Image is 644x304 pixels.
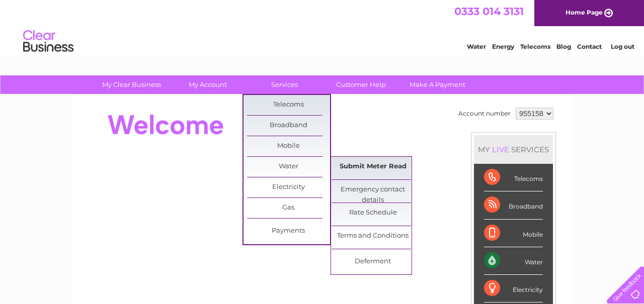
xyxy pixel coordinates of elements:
[396,75,479,94] a: Make A Payment
[247,116,330,136] a: Broadband
[484,247,543,275] div: Water
[484,220,543,247] div: Mobile
[556,43,571,50] a: Blog
[520,43,550,50] a: Telecoms
[247,177,330,197] a: Electricity
[167,75,250,94] a: My Account
[456,105,513,122] td: Account number
[467,43,486,50] a: Water
[332,157,415,177] a: Submit Meter Read
[332,252,415,272] a: Deferment
[247,95,330,115] a: Telecoms
[474,135,553,164] div: MY SERVICES
[247,136,330,156] a: Mobile
[247,157,330,177] a: Water
[319,75,403,94] a: Customer Help
[85,6,560,49] div: Clear Business is a trading name of Verastar Limited (registered in [GEOGRAPHIC_DATA] No. 3667643...
[492,43,514,50] a: Energy
[577,43,602,50] a: Contact
[611,43,634,50] a: Log out
[332,180,415,200] a: Emergency contact details
[332,203,415,223] a: Rate Schedule
[90,75,173,94] a: My Clear Business
[454,5,524,18] a: 0333 014 3131
[484,275,543,302] div: Electricity
[484,191,543,219] div: Broadband
[490,145,511,154] div: LIVE
[23,26,74,57] img: logo.png
[247,198,330,218] a: Gas
[484,164,543,191] div: Telecoms
[332,226,415,246] a: Terms and Conditions
[243,75,326,94] a: Services
[247,221,330,241] a: Payments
